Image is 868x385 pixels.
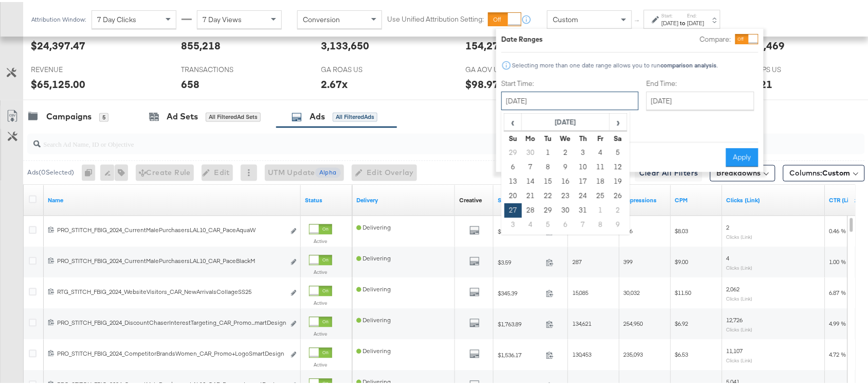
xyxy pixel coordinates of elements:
[727,284,740,291] span: 2,062
[557,201,574,216] td: 30
[321,75,348,90] div: 2.67x
[522,216,539,230] td: 4
[727,294,753,300] sub: Clicks (Link)
[557,216,574,230] td: 6
[522,201,539,216] td: 28
[727,325,753,331] sub: Clicks (Link)
[505,112,521,128] span: ‹
[539,129,557,144] th: Tu
[829,225,846,233] span: 0.46 %
[504,216,522,230] td: 3
[522,112,610,129] th: [DATE]
[624,318,643,326] span: 254,950
[829,287,846,295] span: 6.87 %
[727,345,743,353] span: 11,107
[592,172,609,187] td: 18
[459,195,482,203] a: Shows the creative associated with your ad.
[356,222,391,230] span: Delivering
[624,195,667,203] a: The number of times your ad was served. On mobile apps an ad is counted as served the first time ...
[305,195,348,203] a: Shows the current state of your Ad.
[557,144,574,158] td: 2
[829,349,846,357] span: 4.72 %
[203,13,242,22] span: 7 Day Views
[727,195,821,203] a: The number of clicks on links appearing on your ad or Page that direct people to your sites off F...
[522,172,539,187] td: 14
[646,77,758,86] label: End Time:
[675,195,718,203] a: The average cost you've paid to have 1,000 impressions of your ad.
[501,77,639,86] label: Start Time:
[574,158,592,172] td: 10
[498,349,542,357] span: $1,536.17
[504,172,522,187] td: 13
[539,144,557,158] td: 1
[356,314,391,322] span: Delivering
[557,172,574,187] td: 16
[639,165,698,178] span: Clear All Filters
[727,356,753,362] sub: Clicks (Link)
[539,158,557,172] td: 8
[31,63,108,73] span: REVENUE
[522,144,539,158] td: 30
[333,111,377,120] div: All Filtered Ads
[31,75,85,90] div: $65,125.00
[574,172,592,187] td: 17
[309,298,332,305] label: Active
[572,287,589,295] span: 15,085
[609,216,627,230] td: 9
[635,163,702,180] button: Clear All Filters
[572,349,592,357] span: 130,453
[181,36,221,51] div: 855,218
[539,172,557,187] td: 15
[465,75,499,90] div: $98.97
[57,224,285,233] div: PRO_STITCH_FBIG_2024_CurrentMalePurchasersLAL10_CAR_PaceAquaW
[539,216,557,230] td: 5
[688,17,704,25] div: [DATE]
[662,17,679,25] div: [DATE]
[592,187,609,201] td: 25
[829,256,846,264] span: 1.00 %
[592,201,609,216] td: 1
[675,225,689,233] span: $8.03
[356,345,391,353] span: Delivering
[465,36,505,51] div: 154,273
[553,13,578,22] span: Custom
[48,195,297,203] a: Ad Name.
[609,158,627,172] td: 12
[504,187,522,201] td: 20
[57,348,285,356] div: PRO_STITCH_FBIG_2024_CompetitorBrandsWomen_CAR_Promo+LogoSmartDesign
[167,109,198,121] div: Ad Sets
[498,195,564,203] a: The total amount spent to date.
[557,187,574,201] td: 23
[57,286,285,294] div: RTG_STITCH_FBIG_2024_WebsiteVisitors_CAR_NewArrivalsCollageSS25
[783,163,865,180] button: Columns:Custom
[688,10,704,17] label: End:
[57,255,285,264] div: PRO_STITCH_FBIG_2024_CurrentMalePurchasersLAL10_CAR_PaceBlackM
[574,187,592,201] td: 24
[504,201,522,216] td: 27
[592,158,609,172] td: 11
[501,32,543,42] div: Date Ranges
[356,284,391,291] span: Delivering
[661,59,717,67] strong: comparison analysis
[823,167,851,176] span: Custom
[504,129,522,144] th: Su
[675,349,689,357] span: $6.53
[727,232,753,238] sub: Clicks (Link)
[99,111,109,120] div: 5
[97,13,136,22] span: 7 Day Clicks
[675,256,689,264] span: $9.00
[309,329,332,336] label: Active
[309,236,332,243] label: Active
[675,318,689,326] span: $6.92
[679,17,688,25] strong: to
[387,12,484,22] label: Use Unified Attribution Setting:
[609,144,627,158] td: 5
[790,166,851,177] span: Columns:
[727,314,743,322] span: 12,726
[675,287,692,295] span: $11.50
[572,318,592,326] span: 134,621
[633,17,643,21] span: ↑
[700,32,731,42] label: Compare:
[82,163,100,179] div: 0
[609,129,627,144] th: Sa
